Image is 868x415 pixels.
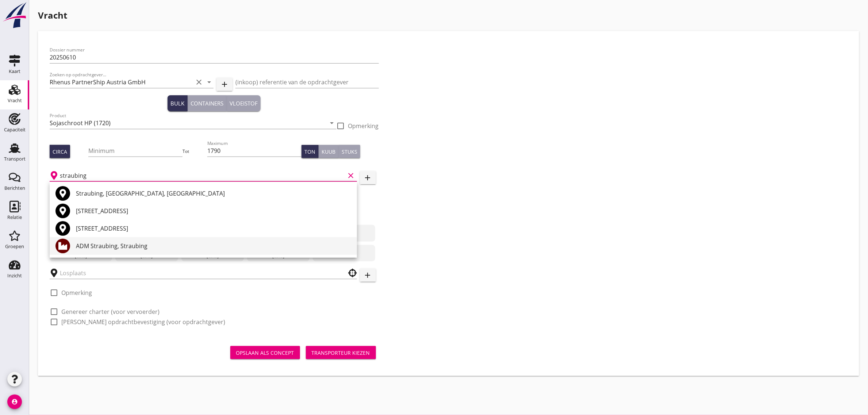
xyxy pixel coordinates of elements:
div: Straubing, [GEOGRAPHIC_DATA], [GEOGRAPHIC_DATA] [76,189,351,198]
button: Circa [50,145,70,158]
i: arrow_drop_down [205,78,214,87]
input: Laadplaats [60,170,345,181]
div: Berichten [4,186,25,191]
button: Containers [188,95,227,111]
button: Opslaan als concept [230,346,300,359]
div: Stuks [342,148,357,155]
div: Bulk [170,99,184,108]
button: Stuks [339,145,360,158]
div: Kuub [322,148,335,155]
button: Vloeistof [227,95,261,111]
input: Zoeken op opdrachtgever... [50,76,193,88]
div: Opslaan als concept [236,349,294,357]
div: Kaart [9,69,20,74]
label: Opmerking [61,289,92,296]
input: (inkoop) referentie van de opdrachtgever [235,76,379,88]
div: Circa [53,148,67,155]
div: [STREET_ADDRESS] [76,224,351,233]
div: Inzicht [7,273,22,278]
i: add [220,80,229,89]
i: clear [195,78,203,87]
input: Losplaats [60,267,337,279]
div: Transporteur kiezen [312,349,370,357]
label: Genereer charter (voor vervoerder) [61,308,160,315]
input: Product [50,117,326,129]
div: Vloeistof [230,99,258,108]
div: Transport [4,157,26,161]
button: Bulk [168,95,188,111]
input: Minimum [88,145,183,157]
i: clear [347,171,356,180]
div: Tot [183,148,207,155]
i: add [364,173,372,182]
label: Opmerking [348,122,379,130]
div: Containers [191,99,223,108]
i: account_circle [7,395,22,409]
h1: Vracht [38,9,859,22]
label: [PERSON_NAME] opdrachtbevestiging (voor opdrachtgever) [61,318,225,326]
div: Ton [304,148,315,155]
div: Capaciteit [4,127,26,132]
img: logo-small.a267ee39.svg [1,2,28,29]
input: Maximum [207,145,302,157]
button: Ton [302,145,319,158]
button: Kuub [319,145,339,158]
i: add [364,271,372,280]
div: Vracht [8,98,22,103]
button: Transporteur kiezen [306,346,376,359]
div: Relatie [7,215,22,220]
i: arrow_drop_down [328,119,337,127]
div: Groepen [5,244,24,249]
input: Dossier nummer [50,51,379,63]
div: [STREET_ADDRESS] [76,207,351,215]
div: ADM Straubing, Straubing [76,242,351,250]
